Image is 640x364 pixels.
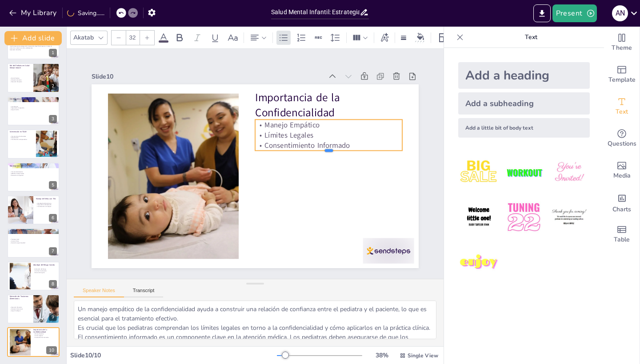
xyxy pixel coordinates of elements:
[49,115,57,123] div: 3
[10,229,57,232] p: Evaluación de Ansiedad y Depresión
[255,130,402,140] p: Límites Legales
[33,335,57,336] p: Límites Legales
[7,30,60,59] div: 1
[458,62,590,89] div: Add a heading
[10,138,33,140] p: Coordinación con Especialistas
[503,152,544,193] img: 2.jpeg
[604,186,640,218] div: Add charts and graphs
[533,4,551,22] button: Export to PowerPoint
[612,205,631,214] span: Charts
[271,6,360,19] input: Insert title
[10,81,31,83] p: Detección Temprana
[10,173,57,174] p: [MEDICAL_DATA] Familiar
[7,6,60,20] button: My Library
[7,63,60,92] div: 2
[49,214,57,222] div: 6
[36,206,57,207] p: Coordinación con Terapias
[7,228,60,257] div: 7
[72,32,96,44] div: Akatab
[7,96,60,126] div: 3
[92,72,323,80] div: Slide 10
[10,106,57,107] p: Coordinación
[10,79,31,81] p: Educación Sanitaria
[458,118,590,138] div: Add a little bit of body text
[10,174,57,176] p: Derivación a Psiquiatría
[608,139,636,149] span: Questions
[458,92,590,115] div: Add a subheading
[10,241,57,242] p: Historia Clínica
[608,75,636,85] span: Template
[604,91,640,123] div: Add text boxes
[458,197,500,238] img: 4.jpeg
[10,307,31,309] p: Detección Temprana
[70,351,277,360] div: Slide 10 / 10
[10,131,33,133] p: Intervención en TDAH
[548,197,590,238] img: 6.jpeg
[33,270,57,272] p: Cambios Conductuales
[36,198,57,200] p: Manejo de Niños con TEA
[378,31,391,45] div: Text effects
[614,235,630,245] span: Table
[46,346,57,354] div: 10
[49,49,57,57] div: 1
[33,333,57,335] p: Manejo Empático
[503,197,544,238] img: 5.jpeg
[10,308,31,310] p: Educación Nutricional
[10,49,57,51] p: Generated with [URL]
[10,77,31,79] p: Rol del Pediatra
[49,313,57,321] div: 9
[124,288,164,297] button: Transcript
[612,5,628,21] div: A N
[613,171,631,181] span: Media
[612,4,628,22] button: A N
[7,261,60,291] div: 8
[10,98,57,100] p: Coordinación con Psiquiatras
[7,195,60,225] div: 6
[36,204,57,206] p: Seguimiento del Desarrollo
[33,263,57,266] p: Abordaje del Riesgo Suicida
[10,64,31,69] p: Rol del Pediatra en Salud Mental Infantil
[458,152,500,193] img: 1.jpeg
[33,272,57,273] p: Derivación Urgente
[467,27,595,48] p: Text
[616,107,628,117] span: Text
[10,44,57,49] p: Esta presentación aborda la importancia del pediatra y psiquiatra en la salud mental infantil, de...
[414,33,427,42] div: Background color
[10,137,33,139] p: Apoyo Escolar
[371,351,392,360] div: 38 %
[548,152,590,193] img: 3.jpeg
[10,107,57,109] p: Seguimiento Compartido
[49,280,57,288] div: 8
[4,31,62,45] button: Add slide
[10,239,57,241] p: Tamizaje Inicial
[458,242,500,283] img: 7.jpeg
[74,288,124,297] button: Speaker Notes
[10,242,57,244] p: Derivación según Gravedad
[604,123,640,154] div: Get real-time input from your audience
[350,31,370,45] div: Column Count
[33,268,57,270] p: Evaluación del Riesgo
[604,59,640,91] div: Add ready made slides
[10,135,33,137] p: Intervenciones Conductuales
[7,294,60,324] div: 9
[7,162,60,192] div: 5
[67,9,104,17] div: Saving......
[604,27,640,59] div: Change the overall theme
[10,164,57,167] p: Abordaje del [MEDICAL_DATA]
[33,328,57,333] p: Importancia de la Confidencialidad
[255,140,402,150] p: Consentimiento Informado
[49,148,57,156] div: 4
[49,181,57,189] div: 5
[36,202,57,204] p: Abordaje Multidisciplinario
[399,31,408,45] div: Border settings
[408,352,438,359] span: Single View
[33,336,57,338] p: Consentimiento Informado
[552,4,597,22] button: Present
[255,120,402,130] p: Manejo Empático
[436,31,451,45] div: Layout
[612,43,632,53] span: Theme
[74,301,436,339] textarea: Un manejo empático de la confidencialidad ayuda a construir una relación de confianza entre el pe...
[604,154,640,186] div: Add images, graphics, shapes or video
[49,82,57,90] div: 2
[10,295,31,300] p: Detección de Trastornos Alimentarios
